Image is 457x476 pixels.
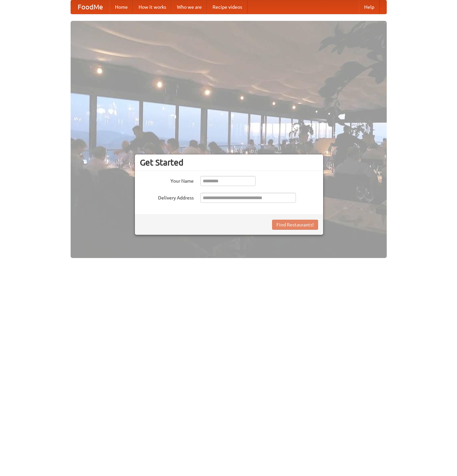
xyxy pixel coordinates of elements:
[133,0,172,14] a: How it works
[272,220,318,230] button: Find Restaurants!
[71,0,110,14] a: FoodMe
[140,193,194,201] label: Delivery Address
[359,0,380,14] a: Help
[140,157,318,168] h3: Get Started
[110,0,133,14] a: Home
[172,0,207,14] a: Who we are
[207,0,247,14] a: Recipe videos
[140,176,194,184] label: Your Name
